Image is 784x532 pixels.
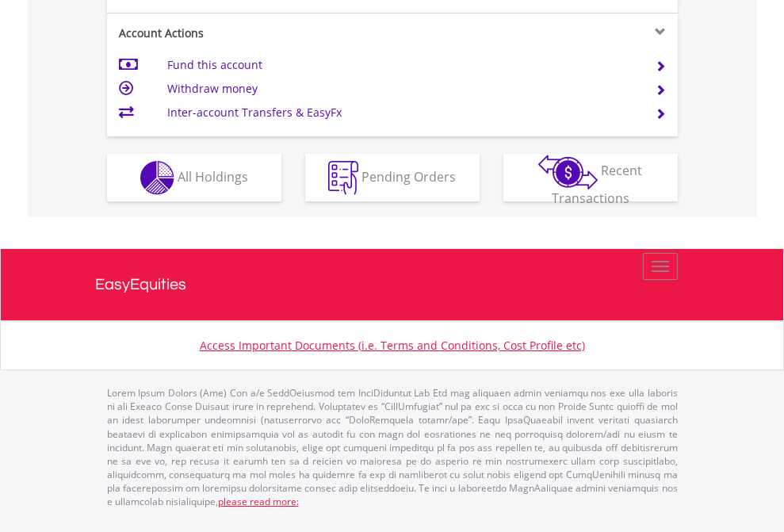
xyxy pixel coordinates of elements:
[361,167,456,185] span: Pending Orders
[178,167,248,185] span: All Holdings
[503,154,678,201] button: Recent Transactions
[107,154,281,201] button: All Holdings
[538,155,598,189] img: transactions-zar-wht.png
[107,25,392,41] div: Account Actions
[305,154,480,201] button: Pending Orders
[95,249,690,320] a: EasyEquities
[200,338,585,353] a: Access Important Documents (i.e. Terms and Conditions, Cost Profile etc)
[218,495,299,508] a: please read more:
[107,386,678,508] p: Lorem Ipsum Dolors (Ame) Con a/e SeddOeiusmod tem InciDiduntut Lab Etd mag aliquaen admin veniamq...
[328,161,358,195] img: pending_instructions-wht.png
[140,161,174,195] img: holdings-wht.png
[167,53,636,77] td: Fund this account
[167,77,636,101] td: Withdraw money
[167,101,636,124] td: Inter-account Transfers & EasyFx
